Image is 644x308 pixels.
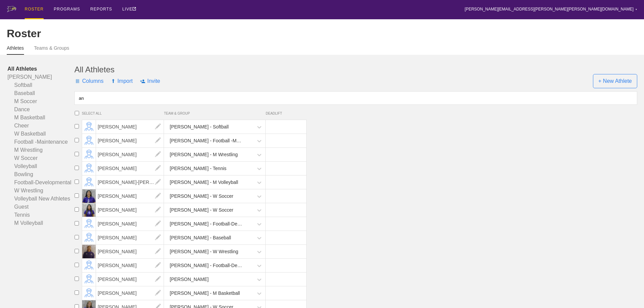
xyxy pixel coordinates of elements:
div: [PERSON_NAME] - Football -Maintenance [170,135,243,147]
a: [PERSON_NAME] [96,276,164,282]
div: [PERSON_NAME] - Baseball [170,232,231,244]
a: [PERSON_NAME] [96,221,164,227]
a: Guest [7,203,74,211]
a: Baseball [7,89,74,97]
img: edit.png [151,231,165,244]
img: logo [7,6,16,12]
div: All Athletes [74,65,637,74]
span: [PERSON_NAME] [96,231,164,244]
span: [PERSON_NAME] [96,134,164,147]
a: [PERSON_NAME] [96,207,164,213]
img: edit.png [151,217,165,231]
div: [PERSON_NAME] - W Soccer [170,190,233,203]
div: [PERSON_NAME] [170,273,209,286]
a: Football-Developmental [7,179,74,187]
img: edit.png [151,134,165,147]
a: M Soccer [7,97,74,105]
span: + New Athlete [593,74,637,88]
a: [PERSON_NAME] [96,193,164,199]
span: DEADLIFT [266,112,303,115]
span: [PERSON_NAME] [96,148,164,161]
a: W Wrestling [7,187,74,195]
a: Football -Maintenance [7,138,74,146]
a: Volleyball New Athletes [7,195,74,203]
div: [PERSON_NAME] - W Soccer [170,204,233,216]
img: edit.png [151,259,165,272]
span: Invite [140,71,160,91]
span: [PERSON_NAME] [96,286,164,300]
span: [PERSON_NAME] [96,189,164,203]
a: [PERSON_NAME]-[PERSON_NAME] [96,179,164,185]
a: W Soccer [7,154,74,162]
a: W Basketball [7,130,74,138]
a: [PERSON_NAME] [96,124,164,129]
span: [PERSON_NAME] [96,259,164,272]
div: ▼ [635,7,637,11]
a: Cheer [7,122,74,130]
div: [PERSON_NAME] - M Volleyball [170,176,238,189]
span: [PERSON_NAME]-[PERSON_NAME] [96,175,164,189]
span: [PERSON_NAME] [96,120,164,134]
a: [PERSON_NAME] [7,73,74,81]
img: edit.png [151,273,165,286]
a: M Volleyball [7,219,74,227]
div: [PERSON_NAME] - Football-Developmental [170,218,243,230]
img: edit.png [151,189,165,203]
img: edit.png [151,245,165,258]
div: [PERSON_NAME] - Football-Developmental [170,259,243,272]
span: [PERSON_NAME] [96,217,164,231]
img: edit.png [151,148,165,161]
a: Softball [7,81,74,89]
img: edit.png [151,162,165,175]
a: [PERSON_NAME] [96,248,164,254]
div: [PERSON_NAME] - M Wrestling [170,148,238,161]
iframe: Chat Widget [522,230,644,308]
div: [PERSON_NAME] - Tennis [170,162,226,175]
span: Columns [74,71,103,91]
span: TEAM & GROUP [164,112,266,115]
div: [PERSON_NAME] - W Wrestling [170,245,238,258]
a: Volleyball [7,162,74,170]
a: All Athletes [7,65,74,73]
span: [PERSON_NAME] [96,162,164,175]
input: Search by name... [74,91,637,105]
a: [PERSON_NAME] [96,235,164,240]
span: [PERSON_NAME] [96,273,164,286]
span: SELECT ALL [82,112,164,115]
div: [PERSON_NAME] - M Basketball [170,287,240,300]
a: Bowling [7,170,74,179]
div: [PERSON_NAME] - Softball [170,121,229,133]
span: Import [111,71,133,91]
a: [PERSON_NAME] [96,138,164,143]
a: [PERSON_NAME] [96,290,164,296]
a: Teams & Groups [34,45,69,54]
a: Athletes [7,45,24,55]
a: M Basketball [7,114,74,122]
img: edit.png [151,175,165,189]
a: [PERSON_NAME] [96,262,164,268]
span: [PERSON_NAME] [96,203,164,217]
img: edit.png [151,120,165,134]
a: M Wrestling [7,146,74,154]
a: Dance [7,105,74,114]
span: [PERSON_NAME] [96,245,164,258]
img: edit.png [151,203,165,217]
a: [PERSON_NAME] [96,165,164,171]
a: [PERSON_NAME] [96,151,164,157]
img: edit.png [151,286,165,300]
a: Tennis [7,211,74,219]
div: Roster [7,27,637,40]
